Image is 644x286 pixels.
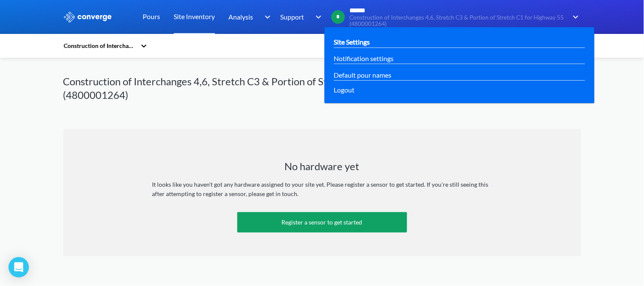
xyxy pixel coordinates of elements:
[334,36,370,47] a: Site Settings
[310,12,324,22] img: downArrow.svg
[63,41,136,50] div: Construction of Interchanges 4,6, Stretch C3 & Portion of Stretch C1 for Highway 55 (4800001264)
[334,70,392,80] a: Default pour names
[281,11,304,22] span: Support
[237,212,407,233] a: Register a sensor to get started
[259,12,273,22] img: downArrow.svg
[334,53,394,64] a: Notification settings
[349,14,567,27] span: Construction of Interchanges 4,6, Stretch C3 & Portion of Stretch C1 for Highway 55 (4800001264)
[568,12,581,22] img: downArrow.svg
[8,257,29,278] div: Open Intercom Messenger
[334,84,355,95] span: Logout
[63,75,445,102] h1: Construction of Interchanges 4,6, Stretch C3 & Portion of Stretch C1 for Highway 55 (4800001264)
[63,11,112,22] img: logo_ewhite.svg
[152,180,492,199] div: It looks like you haven't got any hardware assigned to your site yet. Please register a sensor to...
[229,11,253,22] span: Analysis
[285,160,360,173] h1: No hardware yet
